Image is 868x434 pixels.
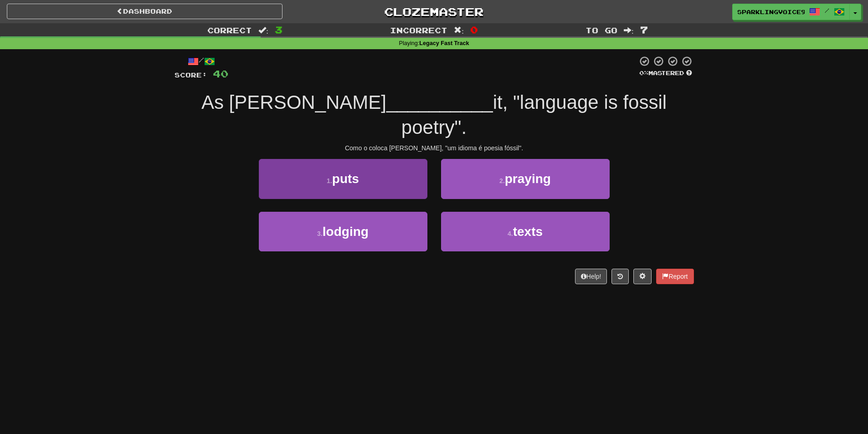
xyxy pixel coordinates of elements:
div: / [175,56,228,67]
span: : [454,26,464,34]
span: : [258,26,268,34]
span: it, "language is fossil poetry". [401,92,667,138]
span: 3 [275,24,282,35]
span: Correct [207,26,252,35]
small: 3 . [317,230,323,237]
span: / [825,7,829,14]
span: lodging [323,225,369,239]
small: 4 . [508,230,513,237]
div: Mastered [637,69,694,77]
span: SparklingVoice9875 [737,8,805,16]
small: 1 . [327,177,332,184]
div: Como o coloca [PERSON_NAME], "um idioma é poesia fóssil". [175,143,694,153]
span: puts [332,172,359,186]
button: 1.puts [259,159,427,199]
a: Clozemaster [296,4,572,20]
span: As [PERSON_NAME] [201,92,386,113]
button: 3.lodging [259,212,427,251]
span: __________ [386,92,493,113]
span: 7 [640,24,648,35]
a: SparklingVoice9875 / [732,4,850,20]
small: 2 . [499,177,505,184]
span: Incorrect [390,26,447,35]
span: To go [586,26,617,35]
span: 40 [213,68,228,79]
span: Score: [175,71,207,79]
strong: Legacy Fast Track [419,40,469,46]
button: Report [656,269,693,284]
span: 0 [470,24,478,35]
span: 0 % [639,69,648,77]
button: 4.texts [441,212,610,251]
a: Dashboard [7,4,282,19]
button: Round history (alt+y) [611,269,629,284]
button: 2.praying [441,159,610,199]
span: texts [513,225,543,239]
span: praying [505,172,551,186]
button: Help! [575,269,607,284]
span: : [624,26,634,34]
